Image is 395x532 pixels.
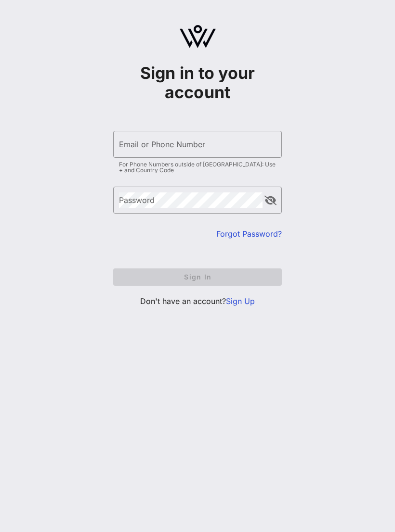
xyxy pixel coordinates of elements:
img: logo.svg [180,25,216,48]
a: Sign Up [226,296,255,306]
h1: Sign in to your account [113,63,282,102]
button: append icon [264,196,276,205]
a: Forgot Password? [216,229,282,239]
p: Don't have an account? [113,295,282,307]
div: For Phone Numbers outside of [GEOGRAPHIC_DATA]: Use + and Country Code [119,162,276,173]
